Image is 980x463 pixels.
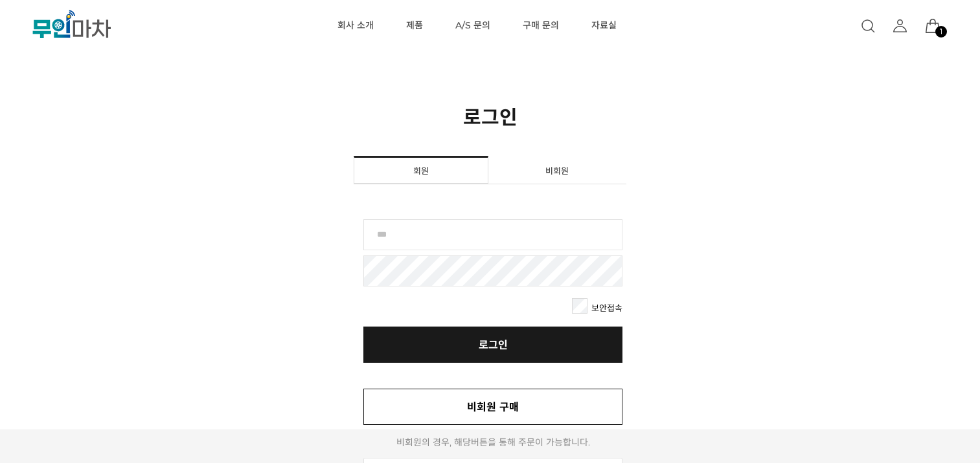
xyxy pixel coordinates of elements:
[354,156,488,184] li: 회원
[363,255,622,292] label: 비밀번호
[463,102,518,130] h2: 로그인
[363,435,622,448] div: 비회원의 경우, 해당버튼을 통해 주문이 가능합니다.
[363,327,622,363] a: 로그인
[363,219,622,255] label: 아이디
[363,389,622,425] a: 비회원 구매
[940,28,942,36] span: 1
[591,301,622,314] label: 보안접속
[490,158,624,183] li: 비회원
